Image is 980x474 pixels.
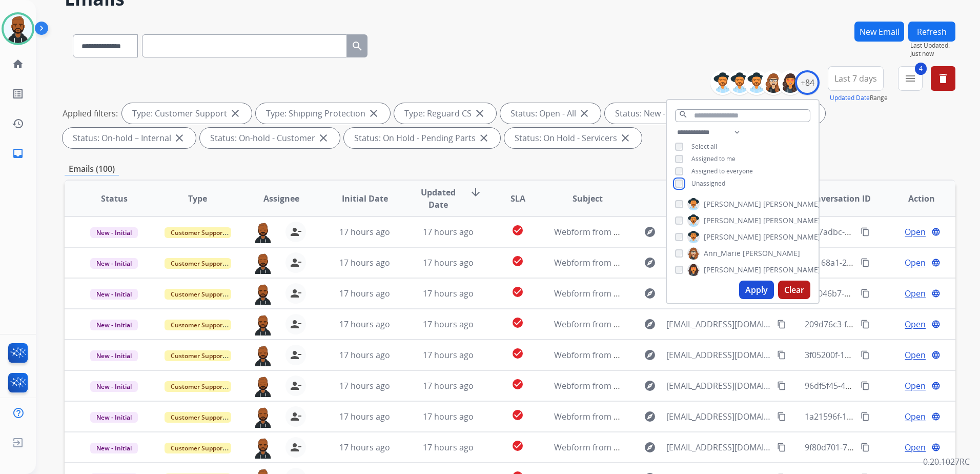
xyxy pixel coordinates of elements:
[12,88,24,100] mat-icon: list_alt
[898,66,923,91] button: 4
[931,289,941,298] mat-icon: language
[339,411,390,422] span: 17 hours ago
[500,103,601,124] div: Status: Open - All
[704,265,761,275] span: [PERSON_NAME]
[691,142,717,151] span: Select all
[415,186,461,211] span: Updated Date
[554,226,786,238] span: Webform from [EMAIL_ADDRESS][DOMAIN_NAME] on [DATE]
[423,349,474,361] span: 17 hours ago
[915,63,927,75] span: 4
[691,179,725,188] span: Unassigned
[339,349,390,361] span: 17 hours ago
[777,443,786,452] mat-icon: content_copy
[165,350,231,361] span: Customer Support
[253,345,273,366] img: agent-avatar
[763,199,821,209] span: [PERSON_NAME]
[165,289,231,300] span: Customer Support
[394,103,496,124] div: Type: Reguard CS
[423,226,474,238] span: 17 hours ago
[679,110,688,119] mat-icon: search
[253,283,273,305] img: agent-avatar
[619,132,631,144] mat-icon: close
[290,256,302,269] mat-icon: person_remove
[910,50,955,58] span: Just now
[905,441,926,453] span: Open
[861,412,870,421] mat-icon: content_copy
[469,186,482,199] mat-icon: arrow_downward
[861,350,870,360] mat-icon: content_copy
[739,281,774,299] button: Apply
[830,94,870,102] button: Updated Date
[861,227,870,236] mat-icon: content_copy
[554,442,786,453] span: Webform from [EMAIL_ADDRESS][DOMAIN_NAME] on [DATE]
[554,411,786,422] span: Webform from [EMAIL_ADDRESS][DOMAIN_NAME] on [DATE]
[63,107,118,120] p: Applied filters:
[339,380,390,391] span: 17 hours ago
[339,288,390,299] span: 17 hours ago
[644,226,656,238] mat-icon: explore
[263,192,299,205] span: Assignee
[704,248,741,259] span: Ann_Marie
[605,103,713,124] div: Status: New - Initial
[512,440,524,452] mat-icon: check_circle
[910,42,955,50] span: Last Updated:
[908,22,955,42] button: Refresh
[90,227,138,238] span: New - Initial
[290,349,302,361] mat-icon: person_remove
[122,103,252,124] div: Type: Customer Support
[554,319,786,330] span: Webform from [EMAIL_ADDRESS][DOMAIN_NAME] on [DATE]
[344,128,500,148] div: Status: On Hold - Pending Parts
[339,257,390,268] span: 17 hours ago
[90,320,138,330] span: New - Initial
[478,132,490,144] mat-icon: close
[644,380,656,392] mat-icon: explore
[512,347,524,360] mat-icon: check_circle
[290,380,302,392] mat-icon: person_remove
[101,192,128,205] span: Status
[691,154,736,163] span: Assigned to me
[4,14,32,43] img: avatar
[704,199,761,209] span: [PERSON_NAME]
[65,163,119,175] p: Emails (100)
[339,226,390,238] span: 17 hours ago
[554,288,850,299] span: Webform from [EMAIL_ADDRESS][PERSON_NAME][DOMAIN_NAME] on [DATE]
[90,381,138,392] span: New - Initial
[666,410,771,423] span: [EMAIL_ADDRESS][DOMAIN_NAME]
[173,132,186,144] mat-icon: close
[805,192,871,205] span: Conversation ID
[905,349,926,361] span: Open
[743,248,800,259] span: [PERSON_NAME]
[931,412,941,421] mat-icon: language
[861,289,870,298] mat-icon: content_copy
[512,378,524,390] mat-icon: check_circle
[165,381,231,392] span: Customer Support
[317,132,330,144] mat-icon: close
[290,441,302,453] mat-icon: person_remove
[504,128,642,148] div: Status: On Hold - Servicers
[367,107,380,120] mat-icon: close
[763,265,821,275] span: [PERSON_NAME]
[165,258,231,269] span: Customer Support
[253,437,273,459] img: agent-avatar
[511,192,525,205] span: SLA
[290,410,302,423] mat-icon: person_remove
[253,376,273,397] img: agent-avatar
[90,443,138,453] span: New - Initial
[554,349,786,361] span: Webform from [EMAIL_ADDRESS][DOMAIN_NAME] on [DATE]
[165,227,231,238] span: Customer Support
[165,443,231,453] span: Customer Support
[644,349,656,361] mat-icon: explore
[253,222,273,243] img: agent-avatar
[578,107,590,120] mat-icon: close
[777,320,786,329] mat-icon: content_copy
[644,318,656,330] mat-icon: explore
[861,320,870,329] mat-icon: content_copy
[937,72,949,85] mat-icon: delete
[828,66,884,91] button: Last 7 days
[290,226,302,238] mat-icon: person_remove
[666,349,771,361] span: [EMAIL_ADDRESS][DOMAIN_NAME]
[861,443,870,452] mat-icon: content_copy
[554,257,786,268] span: Webform from [EMAIL_ADDRESS][DOMAIN_NAME] on [DATE]
[200,128,340,148] div: Status: On-hold - Customer
[12,58,24,70] mat-icon: home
